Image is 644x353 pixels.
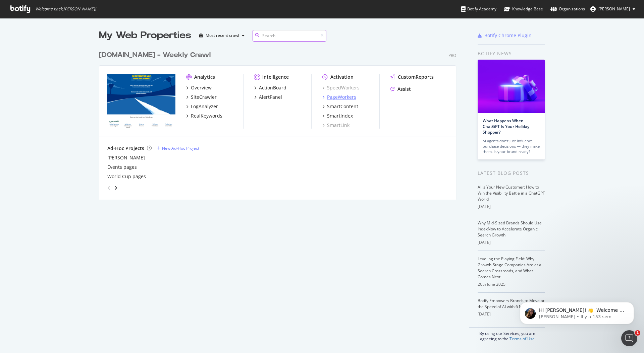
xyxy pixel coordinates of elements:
a: SiteCrawler [186,94,217,100]
button: [PERSON_NAME] [585,4,641,14]
div: Activation [330,74,354,80]
a: [DOMAIN_NAME] - Weekly Crawl [99,50,213,60]
div: CustomReports [398,74,434,80]
a: Botify Chrome Plugin [478,32,532,39]
div: SmartContent [327,103,358,110]
div: angle-left [105,183,113,193]
div: SiteCrawler [191,94,217,100]
div: Organizations [550,6,585,12]
img: What Happens When ChatGPT Is Your Holiday Shopper? [478,60,545,113]
a: New Ad-Hoc Project [157,145,199,151]
img: sportsbet.com.au [107,74,175,128]
a: RealKeywords [186,113,222,119]
div: Pro [448,53,456,58]
div: Most recent crawl [206,33,239,38]
a: SmartIndex [322,113,353,119]
button: Most recent crawl [197,30,247,41]
div: PageWorkers [327,94,356,100]
div: Knowledge Base [504,6,543,12]
div: Intelligence [262,74,289,80]
div: SmartIndex [327,113,353,119]
div: AI agents don’t just influence purchase decisions — they make them. Is your brand ready? [483,138,540,154]
a: SpeedWorkers [322,84,360,91]
a: LogAnalyzer [186,103,218,110]
div: [DATE] [478,239,545,245]
a: AI Is Your New Customer: How to Win the Visibility Battle in a ChatGPT World [478,184,545,202]
div: Ad-Hoc Projects [107,145,144,152]
a: SmartContent [322,103,358,110]
input: Search [253,30,326,42]
div: ActionBoard [259,84,286,91]
iframe: Intercom notifications message [510,288,644,335]
iframe: Intercom live chat [621,330,637,346]
a: Why Mid-Sized Brands Should Use IndexNow to Accelerate Organic Search Growth [478,220,542,238]
span: Damon Yan [598,6,630,12]
a: [PERSON_NAME] [107,154,145,161]
a: World Cup pages [107,173,146,180]
div: [DATE] [478,311,545,317]
span: Welcome back, [PERSON_NAME] ! [35,6,96,12]
a: CustomReports [390,74,434,80]
a: AlertPanel [254,94,282,100]
div: AlertPanel [259,94,282,100]
div: Botify Academy [461,6,496,12]
div: Analytics [194,74,215,80]
a: ActionBoard [254,84,286,91]
div: New Ad-Hoc Project [162,145,199,151]
div: grid [99,42,462,200]
a: Botify Empowers Brands to Move at the Speed of AI with 6 New Updates [478,298,544,309]
a: Overview [186,84,212,91]
a: Terms of Use [509,336,535,342]
div: RealKeywords [191,113,222,119]
div: 26th June 2025 [478,281,545,287]
div: Overview [191,84,212,91]
a: Assist [390,86,411,92]
div: [DATE] [478,204,545,210]
div: Latest Blog Posts [478,169,545,177]
div: angle-right [113,185,118,191]
a: PageWorkers [322,94,356,100]
div: Assist [397,86,411,92]
a: SmartLink [322,122,350,129]
a: What Happens When ChatGPT Is Your Holiday Shopper? [483,118,529,135]
div: [DOMAIN_NAME] - Weekly Crawl [99,50,211,60]
div: My Web Properties [99,29,191,42]
div: By using our Services, you are agreeing to the [469,327,545,342]
a: Events pages [107,164,137,170]
a: Leveling the Playing Field: Why Growth-Stage Companies Are at a Search Crossroads, and What Comes... [478,256,541,280]
span: 1 [635,330,640,336]
div: Botify Chrome Plugin [484,32,532,39]
div: LogAnalyzer [191,103,218,110]
div: Botify news [478,50,545,57]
